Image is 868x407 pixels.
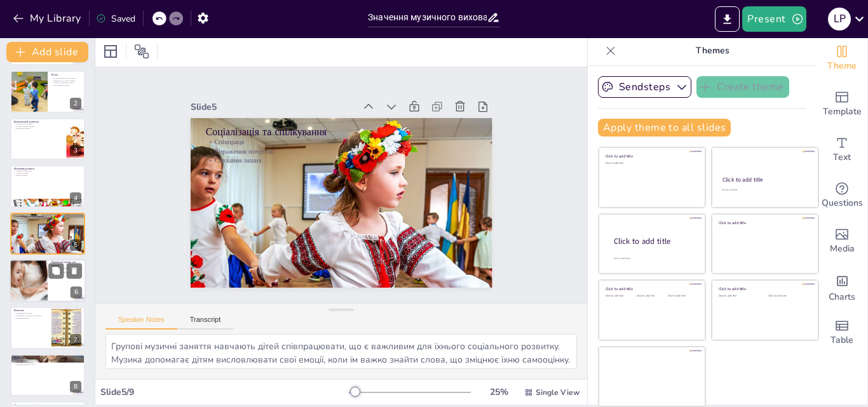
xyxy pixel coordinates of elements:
div: Add a table [817,310,867,356]
span: Charts [829,290,855,304]
p: Створення "оркестру" [51,271,82,274]
p: Музика як інструмент розвитку [51,77,81,79]
p: Слухання інших [14,222,81,224]
p: Різноманітна музика [51,267,82,269]
div: Click to add text [668,295,696,298]
button: Speaker Notes [105,316,177,330]
div: Saved [96,13,135,25]
div: L P [828,8,851,30]
span: Position [134,44,149,59]
p: Дрібна моторика [14,172,81,175]
div: 6 [71,286,82,298]
div: 5 [70,239,81,251]
p: Програми музичної освіти [14,363,81,366]
button: Transcript [177,316,234,330]
div: 7 [10,307,85,349]
div: Change the overall theme [817,36,867,81]
p: Фізичний розвиток [14,167,81,171]
div: 5 [10,213,85,255]
div: Slide 5 [406,64,468,224]
div: 8 [10,354,85,396]
div: Click to add text [637,295,665,298]
p: Вираження почуттів [327,65,420,326]
div: Layout [100,41,121,62]
div: Click to add body [614,257,694,260]
div: Click to add title [606,286,696,291]
div: Add ready made slides [817,81,867,127]
div: Click to add title [719,220,810,225]
p: Комплексний розвиток [14,120,63,124]
button: Export to PowerPoint [715,6,740,32]
div: Click to add title [606,154,696,159]
div: Click to add title [722,176,807,183]
div: Click to add text [722,189,806,192]
div: 6 [10,259,86,302]
div: 8 [70,381,81,392]
button: Create theme [696,76,789,98]
div: 25 % [484,386,514,398]
div: Add images, graphics, shapes or video [817,218,867,264]
p: Вступ [51,72,81,76]
button: Add slide [6,42,88,62]
p: Соціалізація та спілкування [14,214,81,218]
p: Соціалізація та спілкування [343,70,440,333]
span: Table [831,333,853,347]
button: Delete Slide [67,263,82,278]
p: Мовленнєвий розвиток [14,123,63,125]
p: Практичні поради для батьків [51,260,82,267]
div: Get real-time input from your audience [817,173,867,218]
p: Співпраця [336,68,429,329]
p: Спів у родині [51,269,82,272]
p: Книги про музику [14,359,81,361]
p: Необхідність музичного виховання [14,315,48,317]
div: Click to add text [768,295,808,298]
p: Веб-сайти для ресурсів [14,361,81,364]
p: Додаткові ресурси [14,356,81,359]
div: 3 [70,145,81,156]
textarea: Групові музичні заняття навчають дітей співпрацювати, що є важливим для їхнього соціального розви... [105,334,577,369]
div: 4 [70,192,81,204]
span: Text [833,150,851,164]
p: Відчуття ритму [14,175,81,177]
p: Висловлення почуттів [51,84,81,86]
p: Співпраця [14,217,81,220]
p: Підтримка батьків [14,317,48,319]
p: Відкритість до нових вражень [51,79,81,82]
div: Add charts and graphs [817,264,867,310]
p: Музичне середовище вдома [51,81,81,84]
button: L P [828,6,851,32]
button: Apply theme to all slides [598,119,731,137]
p: Розвиток координації [14,170,81,173]
div: 4 [10,165,85,207]
div: 2 [70,98,81,109]
div: 7 [70,334,81,345]
button: Present [742,6,806,32]
div: Click to add text [606,295,634,298]
input: Insert title [368,8,487,27]
div: Click to add text [719,295,759,298]
button: My Library [10,8,86,29]
div: 2 [10,70,85,112]
div: Add text boxes [817,127,867,173]
button: Sendsteps [598,76,691,98]
span: Single View [536,387,580,397]
div: Slide 5 / 9 [100,386,349,398]
span: Template [823,105,862,119]
button: Duplicate Slide [48,263,64,278]
p: Висновок [14,309,48,312]
p: Themes [621,36,804,66]
p: Слухання інших [318,62,411,323]
div: Click to add text [606,162,696,165]
p: Дякуємо за увагу! [14,403,81,407]
div: Click to add title [614,236,695,247]
p: Вираження почуттів [14,220,81,222]
div: Click to add title [719,286,810,291]
span: Questions [822,196,863,210]
span: Theme [827,59,857,73]
div: 3 [10,118,85,160]
span: Media [830,242,855,256]
p: Гармонійний розвиток [14,312,48,315]
p: Інтелектуальний розвиток [14,125,63,128]
p: Емоційний інтелект [14,128,63,130]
